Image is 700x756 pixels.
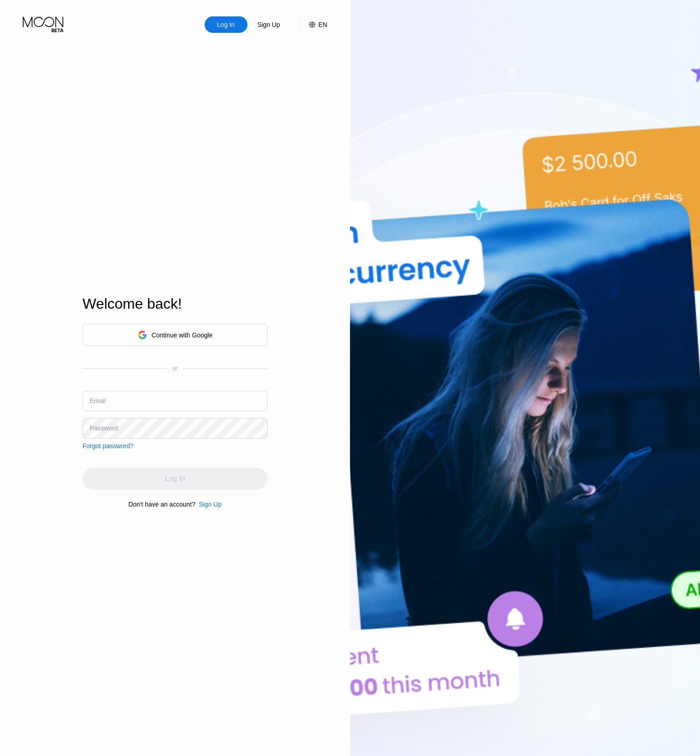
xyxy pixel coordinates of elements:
div: Continue with Google [82,324,268,346]
div: Don't have an account? [129,501,196,508]
div: Sign Up [199,501,221,508]
div: Continue with Google [152,331,213,339]
div: EN [299,16,327,33]
div: Password [90,425,118,432]
div: Sign Up [195,501,221,508]
div: or [173,365,178,372]
div: Email [90,397,106,404]
div: Sign Up [247,16,290,33]
div: Forgot password? [82,442,134,450]
div: Log In [205,16,247,33]
div: Sign Up [257,20,281,29]
div: EN [319,21,327,28]
div: Log In [216,20,236,29]
div: Welcome back! [82,295,268,312]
